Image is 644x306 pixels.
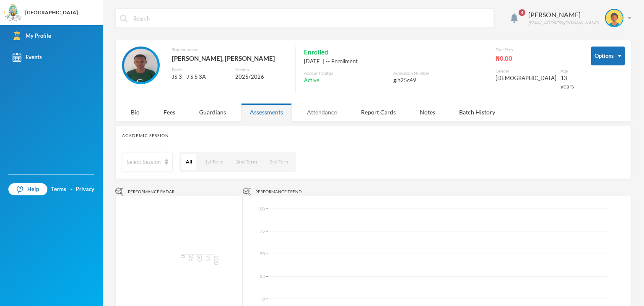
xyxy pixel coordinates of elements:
div: Guardians [190,103,235,121]
div: Gender [496,68,556,74]
div: Student name [172,47,287,53]
div: · [70,185,72,194]
span: Enrolled [304,47,328,57]
img: logo [5,5,21,21]
div: JS 3 - J S S 3A [172,73,229,81]
span: 4 [519,9,525,16]
button: 2nd Term [232,154,261,170]
tspan: 25 [188,255,195,262]
tspan: 50 [196,255,203,262]
div: Due Fees [496,47,579,53]
div: Batch History [450,103,504,121]
div: Session [235,67,287,73]
div: Admission Number [393,70,478,76]
div: [EMAIL_ADDRESS][DOMAIN_NAME] [528,20,599,26]
div: Account Status [304,70,389,76]
span: Performance Radar [128,189,174,195]
img: STUDENT [606,10,623,26]
a: Help [8,183,47,196]
tspan: 75 [205,255,212,262]
div: [PERSON_NAME] [528,10,599,20]
div: Assessments [241,103,292,121]
div: My Profile [13,31,51,40]
tspan: 0 [179,255,187,258]
div: [DATE] | -- Enrollment [304,57,478,66]
img: search [120,15,127,22]
button: All [182,154,196,170]
div: ₦0.00 [496,53,579,64]
div: Notes [411,103,444,121]
tspan: 75 [260,229,265,234]
tspan: 100 [257,206,265,211]
tspan: 50 [260,251,265,256]
div: 2025/2026 [235,73,287,81]
span: Performance Trend [255,189,302,195]
div: Attendance [298,103,346,121]
div: Report Cards [352,103,405,121]
div: 13 years [561,74,579,91]
a: Terms [51,185,66,194]
button: 3rd Term [265,154,294,170]
tspan: 100 [213,255,220,265]
div: [DEMOGRAPHIC_DATA] [496,74,556,83]
div: glh25c49 [393,76,478,85]
span: Active [304,76,319,85]
div: Fees [155,103,184,121]
div: Academic Session [122,132,625,139]
button: Options [591,47,625,65]
tspan: 0 [262,296,265,301]
div: Bio [122,103,148,121]
input: Search [132,9,489,28]
a: Privacy [76,185,94,194]
div: [PERSON_NAME], [PERSON_NAME] [172,53,287,64]
div: Events [13,53,42,62]
div: Batch [172,67,229,73]
div: Select Session [127,158,161,166]
tspan: 25 [260,274,265,279]
img: STUDENT [124,49,158,82]
div: [GEOGRAPHIC_DATA] [25,9,78,16]
div: Age [561,68,579,74]
button: 1st Term [200,154,228,170]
